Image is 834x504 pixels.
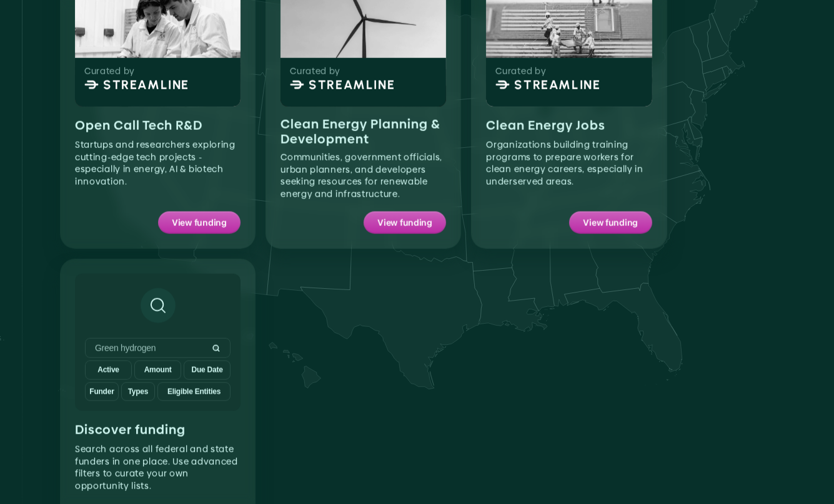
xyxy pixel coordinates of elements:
[144,366,172,374] p: Amount
[486,118,652,133] p: Clean Energy Jobs
[128,387,149,396] p: Types
[364,211,447,234] a: View funding
[75,422,241,437] p: Discover funding
[280,117,446,147] p: Clean Energy Planning & Development
[583,215,638,231] p: View funding
[75,118,241,133] p: Open Call Tech R&D
[309,77,395,92] p: STREAMLINE
[167,387,221,396] p: Eligible Entities
[84,65,282,78] p: Curated by
[569,211,652,234] a: View funding
[95,343,207,354] p: Green hydrogen
[495,65,693,78] p: Curated by
[97,366,119,374] p: Active
[514,77,600,92] p: STREAMLINE
[75,443,241,492] p: Search across all federal and state funders in one place. Use advanced filters to curate your own...
[158,211,241,234] a: View funding
[486,139,652,188] p: Organizations building training programs to prepare workers for clean energy careers, especially ...
[377,215,432,231] p: View funding
[172,215,227,231] p: View funding
[290,65,487,78] p: Curated by
[75,139,241,188] p: Startups and researchers exploring cutting-edge tech projects - especially in energy, AI & biotec...
[192,366,223,374] p: Due Date
[103,77,189,92] p: STREAMLINE
[280,152,446,200] p: Communities, government officials, urban planners, and developers seeking resources for renewable...
[89,387,114,396] p: Funder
